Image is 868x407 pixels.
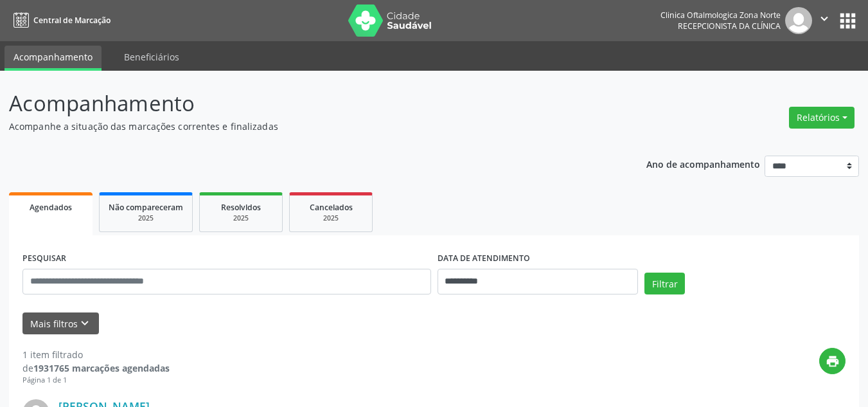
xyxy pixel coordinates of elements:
[812,7,837,34] button: 
[789,107,855,129] button: Relatórios
[837,10,859,32] button: apps
[817,12,831,26] i: 
[109,202,183,213] span: Não compareceram
[22,312,99,335] button: Mais filtroskeyboard_arrow_down
[115,46,188,68] a: Beneficiários
[826,354,840,368] i: print
[221,202,261,213] span: Resolvidos
[33,15,111,26] span: Central de Marcação
[9,87,604,120] p: Acompanhamento
[299,213,363,223] div: 2025
[209,213,273,223] div: 2025
[78,316,92,330] i: keyboard_arrow_down
[22,375,170,386] div: Página 1 de 1
[9,120,604,133] p: Acompanhe a situação das marcações correntes e finalizadas
[660,10,781,21] div: Clinica Oftalmologica Zona Norte
[310,202,353,213] span: Cancelados
[785,7,812,34] img: img
[819,348,846,374] button: print
[22,361,170,375] div: de
[678,21,781,32] span: Recepcionista da clínica
[438,249,530,269] label: DATA DE ATENDIMENTO
[30,202,72,213] span: Agendados
[646,156,760,172] p: Ano de acompanhamento
[9,10,111,31] a: Central de Marcação
[4,46,102,71] a: Acompanhamento
[109,213,183,223] div: 2025
[22,348,170,361] div: 1 item filtrado
[33,362,170,374] strong: 1931765 marcações agendadas
[644,273,685,294] button: Filtrar
[22,249,66,269] label: PESQUISAR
